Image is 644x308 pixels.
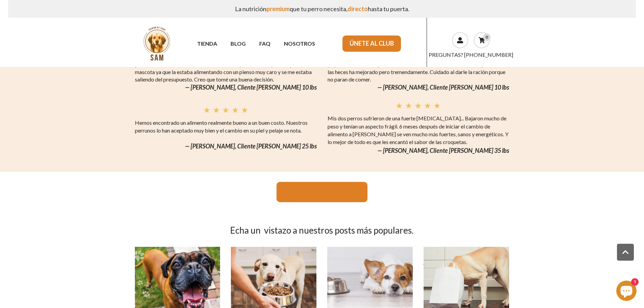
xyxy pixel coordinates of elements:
[328,146,509,155] p: — [PERSON_NAME], Cliente [PERSON_NAME] 35 lbs
[14,3,630,15] p: La nutrición que tu perro necesita, hasta tu puerta.
[135,83,317,92] p: — [PERSON_NAME], Cliente [PERSON_NAME] 10 lbs
[139,26,175,62] img: sam.png
[474,32,490,48] a: 0
[342,35,401,52] a: ÚNETE AL CLUB
[253,38,277,49] a: FAQ
[190,38,224,49] a: TIENDA
[135,101,317,119] p: ★ ★ ★ ★ ★
[348,5,368,13] span: directo
[328,83,509,92] p: — [PERSON_NAME], Cliente [PERSON_NAME] 10 lbs
[277,38,322,49] a: NOSOTROS
[135,225,509,236] h3: Echa un vistazo a nuestros posts más populares.
[483,33,491,41] div: 0
[135,119,317,134] p: Hemos encontrado un alimento realmente bueno a un buen costo. Nuestros perrunos lo han aceptado m...
[277,182,367,202] a: VER TIENDA
[135,142,317,150] p: — [PERSON_NAME], Cliente [PERSON_NAME] 25 lbs
[614,281,639,303] inbox-online-store-chat: Chat de la tienda online Shopify
[429,51,513,58] a: PREGUNTAS? [PHONE_NUMBER]
[328,97,509,115] p: ★ ★ ★ ★ ★
[266,5,290,13] span: premium
[617,244,634,261] button: Back To Top
[328,115,508,145] span: Mis dos perros sufrieron de una fuerte [MEDICAL_DATA]... Bajaron mucho de peso y tenían un aspect...
[328,61,509,83] p: ¡Súper encantado! Mi perrita se lo come encantada, la consistencia y el olor de las heces ha mejo...
[135,61,317,83] p: ¡Le ha encantado! Tenía muchas dudas con respecto a la aceptación por mi mascota ya que la estaba...
[224,38,253,49] a: BLOG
